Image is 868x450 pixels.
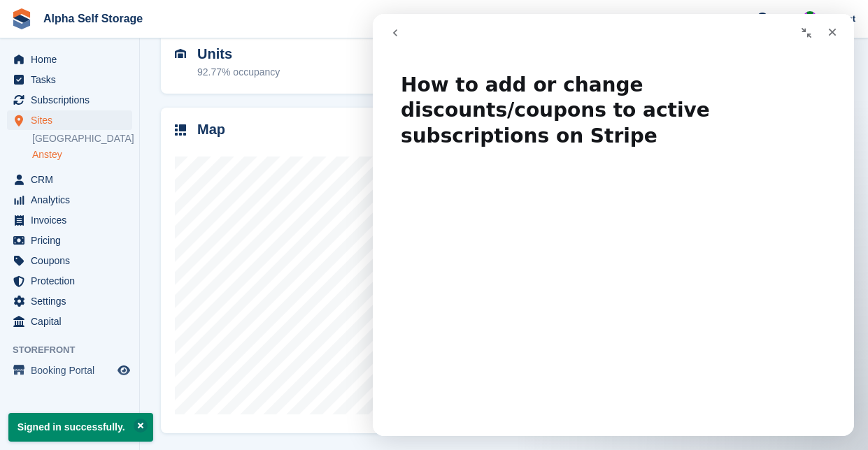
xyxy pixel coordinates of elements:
a: menu [7,190,132,210]
span: Protection [31,271,115,291]
p: Signed in successfully. [8,413,153,442]
span: Home [31,50,115,69]
a: menu [7,90,132,110]
a: menu [7,271,132,291]
span: Help [771,11,790,25]
span: Booking Portal [31,361,115,380]
a: Preview store [115,362,132,379]
a: Anstey [32,148,132,161]
h2: Units [197,46,280,62]
a: menu [7,251,132,270]
iframe: Intercom live chat [373,14,854,436]
a: [GEOGRAPHIC_DATA] [32,132,132,145]
div: 92.77% occupancy [197,65,280,80]
img: unit-icn-7be61d7bf1b0ce9d3e12c5938cc71ed9869f7b940bace4675aadf7bd6d80202e.svg [175,49,186,59]
span: Storefront [13,343,139,357]
img: James Bambury [803,11,817,25]
span: Sites [31,110,115,130]
a: menu [7,170,132,189]
span: Analytics [31,190,115,210]
a: menu [7,210,132,230]
span: Coupons [31,251,115,270]
span: Tasks [31,70,115,89]
span: Pricing [31,231,115,250]
span: CRM [31,170,115,189]
img: stora-icon-8386f47178a22dfd0bd8f6a31ec36ba5ce8667c1dd55bd0f319d3a0aa187defe.svg [11,8,32,29]
span: Settings [31,291,115,311]
span: Subscriptions [31,90,115,110]
a: menu [7,110,132,130]
a: menu [7,291,132,311]
a: Units 92.77% occupancy [161,32,613,94]
a: Map [161,108,613,434]
span: Account [819,12,855,26]
span: Invoices [31,210,115,230]
span: Create [702,11,730,25]
h2: Map [197,122,225,138]
a: menu [7,50,132,69]
a: menu [7,231,132,250]
img: map-icn-33ee37083ee616e46c38cad1a60f524a97daa1e2b2c8c0bc3eb3415660979fc1.svg [175,124,186,136]
a: menu [7,361,132,380]
span: Capital [31,312,115,331]
a: menu [7,312,132,331]
a: menu [7,70,132,89]
a: Alpha Self Storage [38,7,148,30]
